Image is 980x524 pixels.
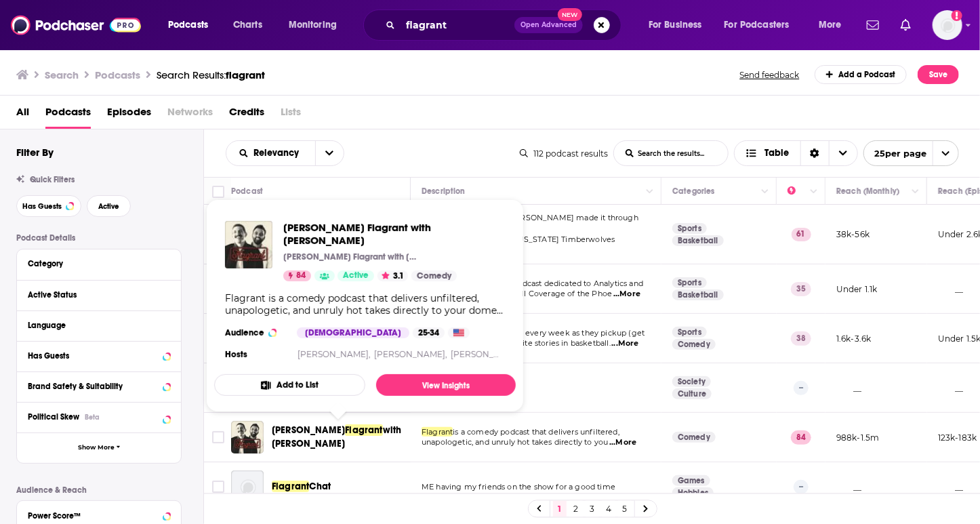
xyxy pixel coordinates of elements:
span: is a comedy podcast that delivers unfiltered, [453,427,619,437]
div: Brand Safety & Suitability [28,382,159,391]
a: Sports [672,223,707,234]
span: [PERSON_NAME] era of [US_STATE] Timberwolves basketball a [422,235,615,255]
a: Add a Podcast [815,65,907,84]
div: [DEMOGRAPHIC_DATA] [297,327,409,338]
button: open menu [279,14,354,36]
span: Toggle select row [212,431,224,443]
span: [PERSON_NAME] Flagrant with [PERSON_NAME] [283,221,505,247]
span: All [16,101,29,129]
h2: Filter By [16,146,54,159]
div: Search Results: [157,68,265,81]
span: [PERSON_NAME] and [PERSON_NAME] made it through the [PERSON_NAME] [422,213,638,233]
a: Society [672,376,711,387]
span: For Podcasters [724,16,790,35]
a: Andrew Schulz's Flagrant with Akaash Singh [225,221,272,268]
span: Logged in as Bobhunt28 [933,10,962,40]
span: Flagrant [272,481,309,492]
a: 3 [586,501,599,517]
p: __ [836,481,862,493]
p: __ [938,382,964,394]
span: Chat [309,481,331,492]
div: 112 podcast results [520,148,608,159]
div: Power Score [788,183,807,199]
a: Comedy [672,432,716,443]
a: Credits [229,101,264,129]
div: Reach (Monthly) [836,183,899,199]
img: Flagrant Chat [231,470,264,503]
button: 3.1 [377,270,408,281]
button: Power Score™ [28,506,170,523]
p: 38 [791,331,811,345]
button: open menu [639,14,719,36]
button: Open AdvancedNew [514,17,583,33]
span: ...More [611,338,638,349]
button: Active Status [28,286,170,303]
button: Column Actions [907,184,924,200]
span: flagrant [226,68,265,81]
p: Under 1.1k [836,283,878,295]
span: 84 [296,269,306,283]
p: Podcast Details [16,233,182,243]
h2: Choose List sort [226,140,344,166]
a: Basketball [672,235,724,246]
a: Comedy [411,270,457,281]
span: unapologetic, and unruly hot takes directly to you [422,437,609,447]
a: 4 [602,501,615,517]
div: Language [28,321,161,330]
span: it, like the title?) their favorite stories in basketball. [422,338,611,348]
p: -- [794,381,809,395]
button: open menu [159,14,226,36]
span: Open Advanced [520,22,577,28]
p: Audience & Reach [16,485,182,495]
p: __ [938,481,964,493]
a: Comedy [672,339,716,350]
span: New [558,8,582,21]
span: Mag team every week as they pickup (get [484,328,645,338]
a: [PERSON_NAME]Flagrantwith [PERSON_NAME] [272,424,406,451]
a: Basketball [672,289,724,300]
div: Categories [672,183,714,199]
span: More [819,16,842,35]
span: Table [765,148,790,158]
button: Send feedback [736,69,804,81]
a: [PERSON_NAME] [451,349,522,359]
button: Save [918,65,959,84]
span: Political Skew [28,412,79,422]
span: Relevancy [254,148,304,158]
button: Category [28,255,170,272]
span: [PERSON_NAME] [272,424,345,436]
a: Games [672,475,710,486]
a: [PERSON_NAME], [374,349,447,359]
span: Monitoring [289,16,337,35]
span: Charts [233,16,262,35]
button: Has Guests [16,195,81,217]
img: Podchaser - Follow, Share and Rate Podcasts [11,12,141,38]
input: Search podcasts, credits, & more... [401,14,514,36]
a: 2 [569,501,583,517]
button: Choose View [734,140,858,166]
button: open menu [809,14,859,36]
p: 38k-56k [836,228,870,240]
a: Podcasts [45,101,91,129]
img: Andrew Schulz's Flagrant with Akaash Singh [231,421,264,454]
div: Sort Direction [800,141,829,165]
span: Networks [167,101,213,129]
span: 25 per page [864,143,927,164]
button: Political SkewBeta [28,408,170,425]
div: 25-34 [413,327,445,338]
p: 123k-183k [938,432,977,443]
span: Flagrant [422,427,453,437]
div: Category [28,259,161,268]
span: For Business [649,16,702,35]
div: Podcast [231,183,263,199]
a: 1 [553,501,567,517]
div: Flagrant is a comedy podcast that delivers unfiltered, unapologetic, and unruly hot takes directl... [225,292,505,317]
a: Charts [224,14,270,36]
button: open menu [315,141,344,165]
button: Brand Safety & Suitability [28,378,170,395]
span: Episodes [107,101,151,129]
